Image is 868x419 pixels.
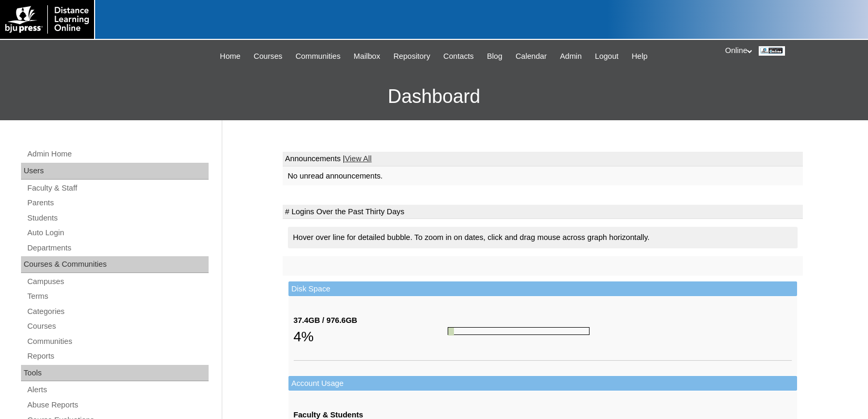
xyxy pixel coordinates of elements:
span: Mailbox [354,50,380,62]
div: Users [21,163,209,180]
h3: Dashboard [5,73,863,120]
span: Contacts [443,50,474,62]
img: Online / Instructor [759,46,785,56]
a: Terms [26,290,209,303]
a: Calendar [510,50,552,62]
a: Campuses [26,275,209,288]
a: Logout [590,50,624,62]
div: 37.4GB / 976.6GB [294,315,448,326]
a: Home [215,50,246,62]
div: Hover over line for detailed bubble. To zoom in on dates, click and drag mouse across graph horiz... [288,227,798,248]
a: Abuse Reports [26,399,209,412]
span: Repository [394,50,430,62]
a: Parents [26,196,209,209]
span: Courses [254,50,283,62]
a: Admin [555,50,587,62]
a: View All [345,154,371,163]
span: Home [220,50,241,62]
img: logo-white.png [5,5,89,34]
span: Admin [560,50,582,62]
a: Courses [249,50,288,62]
div: Tools [21,365,209,382]
a: Communities [290,50,346,62]
div: Courses & Communities [21,256,209,273]
div: Online [725,45,857,56]
a: Help [626,50,653,62]
td: Announcements | [283,152,803,166]
td: # Logins Over the Past Thirty Days [283,205,803,219]
a: Categories [26,305,209,318]
a: Faculty & Staff [26,182,209,195]
a: Admin Home [26,148,209,161]
td: No unread announcements. [283,166,803,186]
a: Courses [26,320,209,333]
a: Departments [26,242,209,255]
a: Communities [26,335,209,348]
a: Students [26,212,209,225]
a: Auto Login [26,226,209,239]
span: Help [632,50,647,62]
td: Account Usage [288,376,797,391]
span: Calendar [515,50,546,62]
a: Alerts [26,383,209,396]
span: Blog [487,50,502,62]
td: Disk Space [288,281,797,297]
a: Mailbox [348,50,386,62]
a: Reports [26,350,209,363]
a: Repository [388,50,436,62]
a: Contacts [438,50,479,62]
span: Communities [295,50,340,62]
span: Logout [595,50,618,62]
div: 4% [294,326,448,347]
a: Blog [482,50,508,62]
